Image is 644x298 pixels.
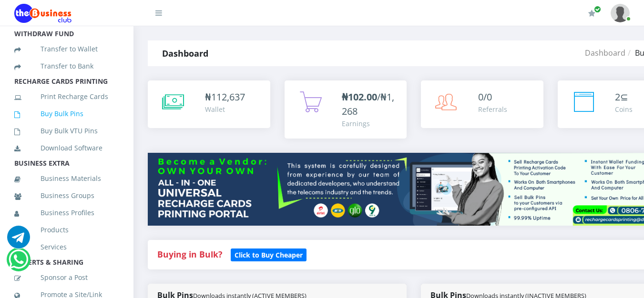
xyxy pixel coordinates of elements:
b: Click to Buy Cheaper [235,250,303,259]
div: Coins [615,104,633,114]
div: Earnings [342,119,398,129]
span: 0/0 [478,90,492,103]
div: ₦ [205,90,245,104]
b: ₦102.00 [342,90,377,103]
span: 112,637 [211,90,245,103]
a: 0/0 Referrals [421,80,543,128]
a: ₦102.00/₦1,268 Earnings [285,80,407,139]
div: ⊆ [615,90,633,104]
a: Business Materials [14,168,119,189]
a: Sponsor a Post [14,267,119,288]
a: Transfer to Bank [14,55,119,77]
a: Business Profiles [14,202,119,224]
a: Buy Bulk Pins [14,103,119,125]
a: Products [14,219,119,241]
strong: Buying in Bulk? [157,248,222,260]
strong: Dashboard [162,48,208,59]
div: Wallet [205,104,245,114]
span: Renew/Upgrade Subscription [594,6,601,13]
div: Referrals [478,104,507,114]
a: Services [14,236,119,258]
a: Chat for support [9,255,28,271]
a: Print Recharge Cards [14,86,119,108]
img: User [611,4,630,22]
a: Transfer to Wallet [14,38,119,60]
a: Business Groups [14,185,119,207]
i: Renew/Upgrade Subscription [588,10,595,17]
a: Buy Bulk VTU Pins [14,120,119,142]
span: 2 [615,90,620,103]
a: ₦112,637 Wallet [148,80,270,128]
a: Chat for support [7,233,30,248]
a: Dashboard [585,48,625,58]
a: Click to Buy Cheaper [231,248,307,260]
img: Logo [14,4,72,23]
span: /₦1,268 [342,90,394,118]
a: Download Software [14,137,119,159]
